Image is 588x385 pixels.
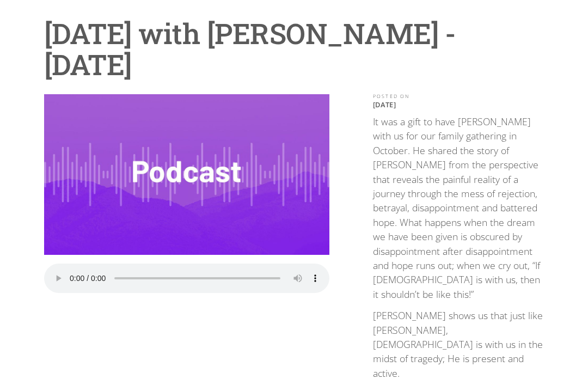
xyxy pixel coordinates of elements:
p: [PERSON_NAME] shows us that just like [PERSON_NAME], [DEMOGRAPHIC_DATA] is with us in the midst o... [373,308,544,380]
div: POSTED ON [373,94,544,99]
p: [DATE] [373,100,544,109]
h1: [DATE] with [PERSON_NAME] - [DATE] [44,18,544,80]
img: Sunday with Mark Head - October 22 2023 [44,94,329,255]
p: It was a gift to have [PERSON_NAME] with us for our family gathering in October. He shared the st... [373,114,544,301]
audio: Your browser does not support the audio element. [44,264,329,293]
